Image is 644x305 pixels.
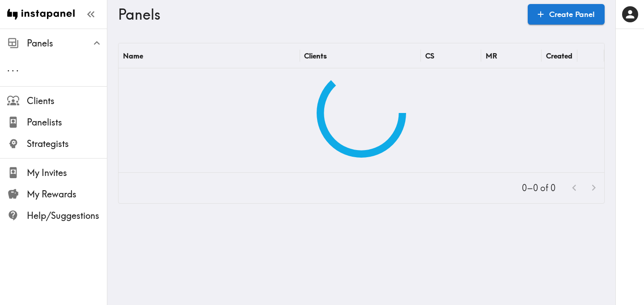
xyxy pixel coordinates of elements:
[118,6,521,23] h3: Panels
[546,51,572,60] div: Created
[7,63,10,74] span: .
[27,138,107,150] span: Strategists
[27,188,107,201] span: My Rewards
[425,51,434,60] div: CS
[27,209,107,222] span: Help/Suggestions
[123,51,143,60] div: Name
[528,4,605,25] a: Create Panel
[12,63,14,74] span: .
[16,63,19,74] span: .
[27,37,107,50] span: Panels
[27,95,107,107] span: Clients
[522,182,555,194] p: 0–0 of 0
[486,51,497,60] div: MR
[304,51,327,60] div: Clients
[27,116,107,129] span: Panelists
[27,167,107,179] span: My Invites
